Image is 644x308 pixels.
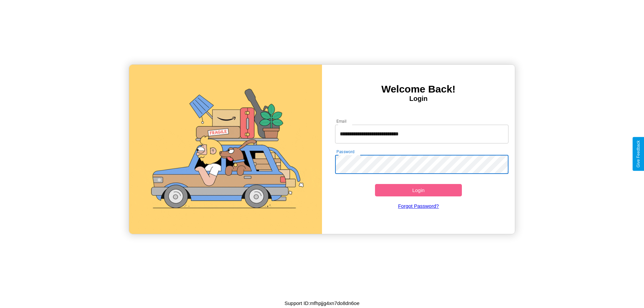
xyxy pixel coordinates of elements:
[336,118,347,124] label: Email
[636,140,641,168] div: Give Feedback
[332,196,505,215] a: Forgot Password?
[375,184,462,196] button: Login
[322,83,515,95] h3: Welcome Back!
[129,65,322,234] img: gif
[284,299,360,308] p: Support ID: mfhpjjg4xn7do8dn6oe
[322,95,515,103] h4: Login
[336,149,354,155] label: Password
